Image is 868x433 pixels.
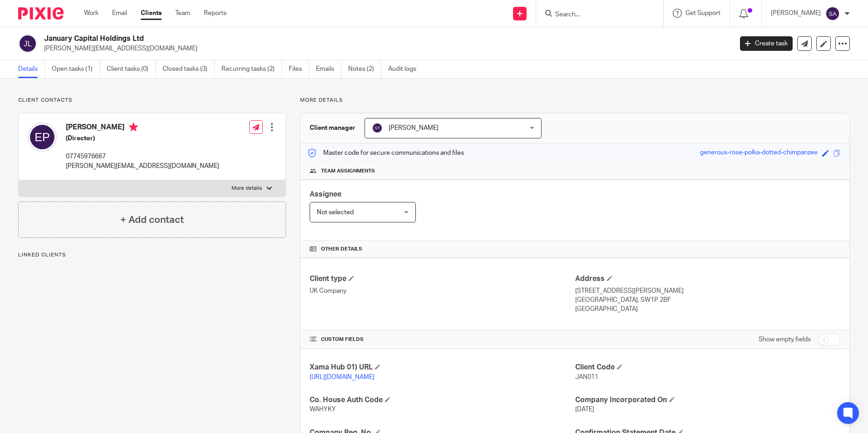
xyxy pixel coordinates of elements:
label: Show empty fields [759,335,811,344]
h4: Address [575,274,840,284]
span: [DATE] [575,406,594,413]
a: Details [18,60,45,78]
p: More details [300,97,850,104]
p: UK Company [310,286,575,295]
h3: Client manager [310,123,355,133]
a: Email [112,9,127,18]
p: 07745976667 [66,152,219,161]
p: More details [232,185,262,192]
span: JAN011 [575,374,598,380]
p: [STREET_ADDRESS][PERSON_NAME] [575,286,840,295]
a: Reports [204,9,227,18]
h4: Client type [310,274,575,284]
span: Assignee [310,191,341,198]
span: [PERSON_NAME] [389,125,439,131]
a: Files [289,60,309,78]
h4: [PERSON_NAME] [66,123,219,134]
h4: Co. House Auth Code [310,395,575,405]
span: Get Support [686,10,720,16]
span: Team assignments [321,167,375,175]
div: generous-rose-polka-dotted-chimpanzee [700,148,818,158]
img: svg%3E [372,123,383,133]
h4: Company Incorporated On [575,395,840,405]
h4: Client Code [575,363,840,372]
a: Clients [141,9,162,18]
p: Linked clients [18,251,286,259]
i: Primary [129,123,138,132]
p: Client contacts [18,97,286,104]
a: [URL][DOMAIN_NAME] [310,374,375,380]
p: [PERSON_NAME] [771,9,821,18]
img: svg%3E [825,6,840,21]
a: Create task [740,36,793,51]
span: Other details [321,246,362,253]
span: Not selected [317,209,354,216]
a: Notes (2) [348,60,381,78]
p: Master code for secure communications and files [307,148,464,157]
img: svg%3E [18,34,37,53]
p: [GEOGRAPHIC_DATA] [575,305,840,314]
a: Audit logs [388,60,423,78]
span: WAHYKY [310,406,336,413]
h5: (Director) [66,134,219,143]
a: Client tasks (0) [107,60,156,78]
p: [GEOGRAPHIC_DATA], SW1P 2BF [575,295,840,305]
img: svg%3E [28,123,57,152]
a: Emails [316,60,341,78]
a: Open tasks (1) [52,60,100,78]
a: Team [175,9,190,18]
h4: + Add contact [120,213,184,227]
a: Recurring tasks (2) [222,60,282,78]
p: [PERSON_NAME][EMAIL_ADDRESS][DOMAIN_NAME] [44,44,726,53]
a: Closed tasks (3) [163,60,215,78]
input: Search [554,11,636,19]
h4: Xama Hub 01) URL [310,363,575,372]
h2: January Capital Holdings Ltd [44,34,590,44]
p: [PERSON_NAME][EMAIL_ADDRESS][DOMAIN_NAME] [66,162,219,171]
a: Work [84,9,99,18]
img: Pixie [18,7,64,20]
h4: CUSTOM FIELDS [310,336,575,343]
